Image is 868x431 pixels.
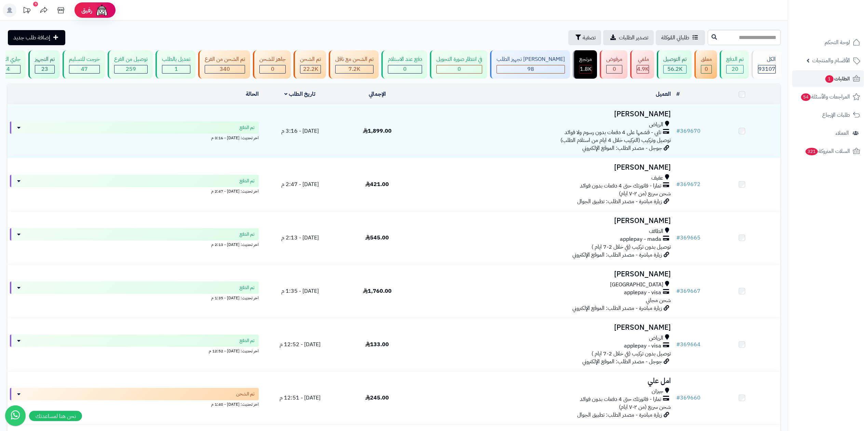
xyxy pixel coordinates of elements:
a: معلق 0 [693,50,718,79]
img: ai-face.png [95,3,109,17]
h3: [PERSON_NAME] [419,324,671,331]
a: إضافة طلب جديد [8,30,65,45]
span: شحن سريع (من ٢-٧ ايام) [619,403,671,411]
span: [DATE] - 2:47 م [281,180,319,188]
a: تم الشحن 22.2K [292,50,327,79]
span: تصفية [583,34,596,42]
a: الإجمالي [369,90,386,98]
img: logo-2.png [822,19,862,34]
a: الطلبات1 [792,70,864,87]
span: 98 [527,65,534,73]
div: 23 [35,65,54,73]
span: [DATE] - 12:51 م [280,394,321,402]
div: دفع عند الاستلام [388,55,422,63]
span: 20 [732,65,738,73]
div: مرتجع [579,55,592,63]
div: اخر تحديث: [DATE] - 1:40 م [10,400,259,407]
div: [PERSON_NAME] تجهيز الطلب [497,55,565,63]
div: 9 [33,2,38,6]
div: تم الشحن [300,55,321,63]
a: تم الشحن من الفرع 340 [197,50,252,79]
span: 1 [825,75,833,83]
a: تاريخ الطلب [284,90,315,98]
div: اخر تحديث: [DATE] - 12:52 م [10,347,259,354]
span: 545.00 [365,234,389,242]
span: # [676,394,680,402]
span: 23 [41,65,48,73]
span: 321 [805,148,818,155]
span: تصدير الطلبات [619,34,648,42]
a: مرتجع 1.8K [571,50,598,79]
div: تم التجهيز [35,55,55,63]
span: 93107 [758,65,775,73]
div: اخر تحديث: [DATE] - 2:47 م [10,187,259,194]
h3: امل علي [419,377,671,385]
span: 1,899.00 [363,127,392,135]
span: 1,760.00 [363,287,392,295]
a: تصدير الطلبات [603,30,654,45]
div: 0 [388,65,422,73]
span: لوحة التحكم [825,38,850,47]
div: 47 [69,65,99,73]
a: السلات المتروكة321 [792,143,864,159]
div: اخر تحديث: [DATE] - 1:35 م [10,294,259,301]
a: ملغي 4.9K [629,50,655,79]
span: تمارا - فاتورتك حتى 4 دفعات بدون فوائد [580,395,661,403]
span: 47 [81,65,88,73]
div: تم الشحن من الفرع [205,55,245,63]
a: تعديل بالطلب 1 [154,50,197,79]
a: تم التجهيز 23 [27,50,61,79]
a: #369665 [676,234,701,242]
span: المراجعات والأسئلة [800,92,850,102]
span: 0 [613,65,616,73]
a: #369670 [676,127,701,135]
span: السلات المتروكة [805,146,850,156]
span: تمارا - فاتورتك حتى 4 دفعات بدون فوائد [580,182,661,190]
span: [DATE] - 3:16 م [281,127,319,135]
a: #369664 [676,340,701,349]
div: 56158 [664,65,686,73]
span: الطائف [649,227,663,235]
a: جاهز للشحن 0 [252,50,292,79]
a: [PERSON_NAME] تجهيز الطلب 98 [489,50,571,79]
div: خرجت للتسليم [69,55,100,63]
a: تم الدفع 20 [718,50,750,79]
a: خرجت للتسليم 47 [61,50,106,79]
span: [GEOGRAPHIC_DATA] [610,281,663,289]
span: الرياض [649,121,663,129]
span: طلباتي المُوكلة [661,34,689,42]
span: 4.9K [637,65,649,73]
span: # [676,234,680,242]
span: 0 [705,65,708,73]
div: الكل [758,55,776,63]
a: #369660 [676,394,701,402]
a: المراجعات والأسئلة54 [792,89,864,105]
div: 1 [162,65,190,73]
span: إضافة طلب جديد [13,34,50,42]
h3: [PERSON_NAME] [419,217,671,225]
div: تم الدفع [726,55,744,63]
span: عفيف [651,174,663,182]
div: 1769 [580,65,592,73]
div: 340 [205,65,245,73]
a: تحديثات المنصة [18,3,35,19]
span: رفيق [81,6,92,14]
a: # [676,90,680,98]
span: توصيل بدون تركيب (في خلال 2-7 ايام ) [592,243,671,251]
a: تم التوصيل 56.2K [655,50,693,79]
span: جوجل - مصدر الطلب: الموقع الإلكتروني [582,144,662,152]
a: دفع عند الاستلام 0 [380,50,429,79]
span: توصيل بدون تركيب (في خلال 2-7 ايام ) [592,350,671,358]
div: 0 [701,65,711,73]
span: الرياض [649,334,663,342]
span: العملاء [836,128,849,138]
div: 20 [727,65,743,73]
div: ملغي [637,55,649,63]
div: في انتظار صورة التحويل [436,55,482,63]
span: [DATE] - 1:35 م [281,287,319,295]
a: تم الشحن مع ناقل 7.2K [327,50,380,79]
a: طلبات الإرجاع [792,107,864,123]
a: #369672 [676,180,701,188]
span: تابي - قسّمها على 4 دفعات بدون رسوم ولا فوائد [565,129,661,136]
span: [DATE] - 2:13 م [281,234,319,242]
